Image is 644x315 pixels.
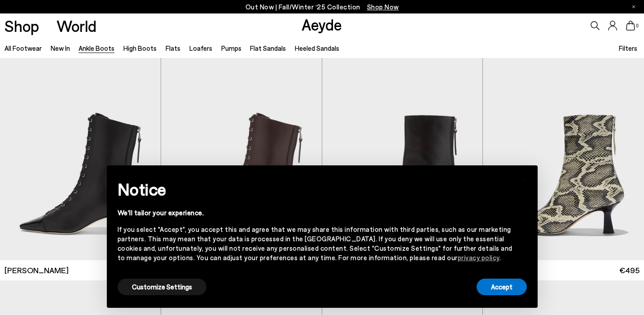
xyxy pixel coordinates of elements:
img: Elina Ankle Boots [322,58,483,260]
span: × [520,172,526,185]
a: Shop [4,18,39,34]
a: Loafers [189,44,212,52]
img: Elina Ankle Boots [483,58,644,260]
div: If you select "Accept", you accept this and agree that we may share this information with third p... [118,225,513,262]
img: Gwen Lace-Up Boots [161,58,322,260]
span: Filters [619,44,637,52]
button: Accept [477,279,527,295]
a: High Boots [123,44,157,52]
a: Heeled Sandals [295,44,339,52]
a: World [57,18,96,34]
button: Customize Settings [118,279,206,295]
button: Close this notice [513,168,534,190]
a: Ankle Boots [79,44,114,52]
a: All Footwear [4,44,42,52]
a: New In [51,44,70,52]
span: 0 [635,23,640,28]
span: Navigate to /collections/new-in [367,3,399,11]
a: Flats [166,44,180,52]
a: Elina €495 [483,260,644,280]
a: Aeyde [302,15,342,34]
h2: Notice [118,177,513,201]
a: Flat Sandals [250,44,286,52]
p: Out Now | Fall/Winter ‘25 Collection [245,1,399,13]
a: 0 [626,21,635,31]
span: €495 [619,265,640,276]
div: We'll tailor your experience. [118,208,513,217]
a: Pumps [221,44,241,52]
a: privacy policy [458,253,499,262]
span: [PERSON_NAME] [4,265,69,276]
